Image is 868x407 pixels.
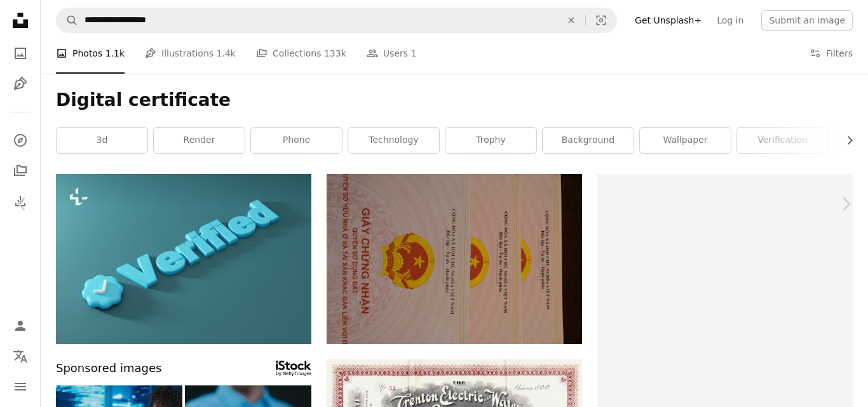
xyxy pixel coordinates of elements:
[57,128,147,153] a: 3d
[810,33,853,74] button: Filters
[761,10,853,30] button: Submit an image
[324,46,346,60] span: 133k
[56,89,853,112] h1: Digital certificate
[56,8,617,33] form: Find visuals sitewide
[8,313,33,338] a: Log in / Sign up
[367,33,417,74] a: Users 1
[251,128,342,153] a: phone
[8,128,33,153] a: Explore
[737,128,828,153] a: verification
[627,10,709,30] a: Get Unsplash+
[217,46,236,60] span: 1.4k
[824,143,868,265] a: Next
[57,8,78,32] button: Search Unsplash
[256,33,346,74] a: Collections 133k
[8,344,33,369] button: Language
[56,253,311,264] a: a 3d rendering of the word vertir next to a clock
[145,33,236,74] a: Illustrations 1.4k
[348,128,439,153] a: technology
[445,128,536,153] a: trophy
[557,8,585,32] button: Clear
[543,128,634,153] a: background
[838,128,853,153] button: scroll list to the right
[56,359,161,378] span: Sponsored images
[154,128,245,153] a: render
[709,10,751,30] a: Log in
[327,174,582,344] img: a close up of two books on a table
[8,71,33,97] a: Illustrations
[8,41,33,66] a: Photos
[640,128,731,153] a: wallpaper
[56,174,311,344] img: a 3d rendering of the word vertir next to a clock
[586,8,616,32] button: Visual search
[8,374,33,399] button: Menu
[327,253,582,264] a: a close up of two books on a table
[410,46,416,60] span: 1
